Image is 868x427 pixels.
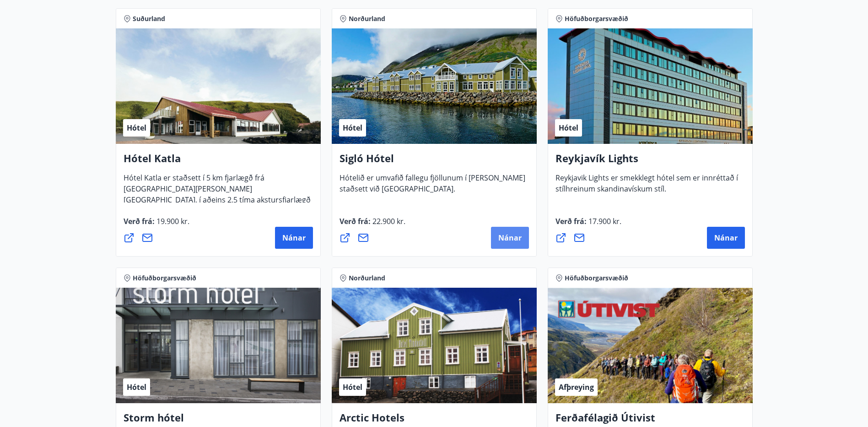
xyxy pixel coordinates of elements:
[371,216,405,226] span: 22.900 kr.
[282,233,306,243] span: Nánar
[559,123,578,133] span: Hótel
[565,14,628,23] span: Höfuðborgarsvæðið
[127,123,146,133] span: Hótel
[587,216,621,226] span: 17.900 kr.
[124,151,313,172] h4: Hótel Katla
[340,173,525,201] span: Hótelið er umvafið fallegu fjöllunum í [PERSON_NAME] staðsett við [GEOGRAPHIC_DATA].
[565,274,628,283] span: Höfuðborgarsvæðið
[133,274,196,283] span: Höfuðborgarsvæðið
[349,14,385,23] span: Norðurland
[275,227,313,249] button: Nánar
[127,382,146,392] span: Hótel
[714,233,738,243] span: Nánar
[707,227,745,249] button: Nánar
[340,151,529,172] h4: Sigló Hótel
[349,274,385,283] span: Norðurland
[124,216,189,234] span: Verð frá :
[343,382,362,392] span: Hótel
[343,123,362,133] span: Hótel
[155,216,189,226] span: 19.900 kr.
[340,216,405,234] span: Verð frá :
[555,151,745,172] h4: Reykjavík Lights
[559,382,594,392] span: Afþreying
[555,216,621,234] span: Verð frá :
[491,227,529,249] button: Nánar
[555,173,738,201] span: Reykjavik Lights er smekklegt hótel sem er innréttað í stílhreinum skandinavískum stíl.
[124,173,311,223] span: Hótel Katla er staðsett í 5 km fjarlægð frá [GEOGRAPHIC_DATA][PERSON_NAME][GEOGRAPHIC_DATA], í að...
[133,14,165,23] span: Suðurland
[498,233,522,243] span: Nánar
